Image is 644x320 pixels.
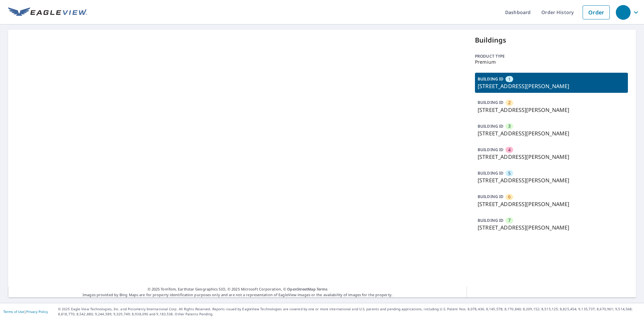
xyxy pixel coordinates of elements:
span: 5 [508,170,511,177]
span: 2 [508,100,511,106]
p: BUILDING ID [478,100,503,105]
p: BUILDING ID [478,217,503,223]
p: © 2025 Eagle View Technologies, Inc. and Pictometry International Corp. All Rights Reserved. Repo... [58,307,641,317]
p: [STREET_ADDRESS][PERSON_NAME] [478,153,625,161]
span: 6 [508,194,511,200]
a: OpenStreetMap [287,286,315,292]
span: © 2025 TomTom, Earthstar Geographics SIO, © 2025 Microsoft Corporation, © [148,286,328,292]
p: [STREET_ADDRESS][PERSON_NAME] [478,129,625,137]
p: | [3,310,48,314]
p: Product type [475,53,628,59]
p: Buildings [475,35,628,45]
p: Images provided by Bing Maps are for property identification purposes only and are not a represen... [8,286,467,298]
p: BUILDING ID [478,194,503,199]
p: BUILDING ID [478,170,503,176]
p: [STREET_ADDRESS][PERSON_NAME] [478,176,625,184]
p: [STREET_ADDRESS][PERSON_NAME] [478,200,625,208]
span: 3 [508,123,511,129]
p: [STREET_ADDRESS][PERSON_NAME] [478,223,625,232]
p: [STREET_ADDRESS][PERSON_NAME] [478,82,625,90]
span: 1 [508,76,511,82]
span: 4 [508,147,511,153]
p: BUILDING ID [478,76,503,82]
a: Order [583,5,610,19]
a: Terms [317,286,328,292]
p: BUILDING ID [478,147,503,152]
p: Premium [475,59,628,65]
a: Privacy Policy [26,309,48,314]
a: Terms of Use [3,309,24,314]
span: 7 [508,217,511,223]
p: BUILDING ID [478,123,503,129]
p: [STREET_ADDRESS][PERSON_NAME] [478,106,625,114]
img: EV Logo [8,7,87,17]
